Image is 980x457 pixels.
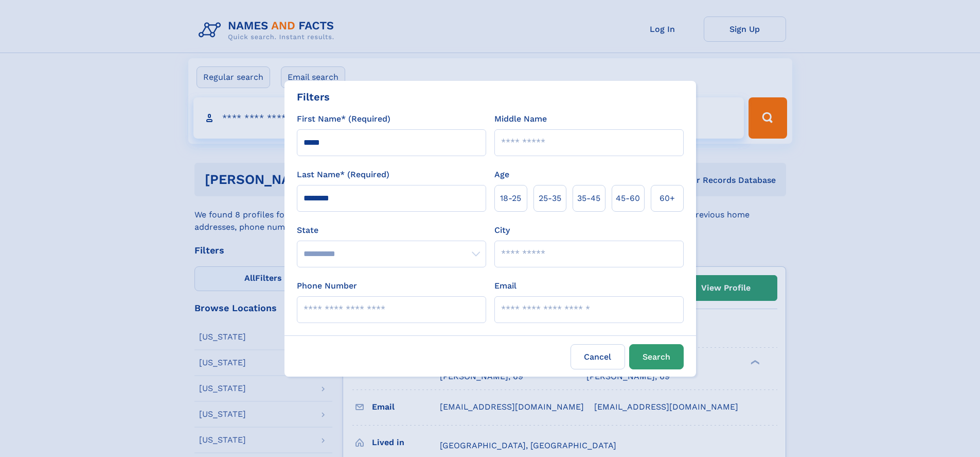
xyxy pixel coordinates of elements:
[629,344,684,369] button: Search
[616,192,640,205] span: 45‑60
[494,280,516,292] label: Email
[494,113,547,125] label: Middle Name
[660,192,675,205] span: 60+
[297,89,330,105] div: Filters
[297,224,486,236] label: State
[297,113,390,125] label: First Name* (Required)
[539,192,561,205] span: 25‑35
[494,224,510,236] label: City
[577,192,600,205] span: 35‑45
[297,168,389,181] label: Last Name* (Required)
[571,344,625,369] label: Cancel
[494,168,509,181] label: Age
[297,280,357,292] label: Phone Number
[500,192,521,205] span: 18‑25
